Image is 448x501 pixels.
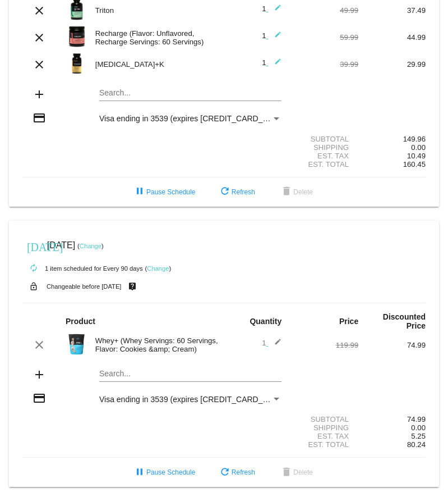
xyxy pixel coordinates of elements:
[33,4,46,17] mat-icon: clear
[291,440,358,449] div: Est. Total
[262,4,281,13] span: 1
[280,468,313,476] span: Delete
[209,182,264,202] button: Refresh
[358,60,426,69] div: 29.99
[358,33,426,42] div: 44.99
[33,391,46,405] mat-icon: credit_card
[291,135,358,143] div: Subtotal
[291,143,358,152] div: Shipping
[47,283,122,290] small: Changeable before [DATE]
[33,368,46,381] mat-icon: add
[27,262,40,275] mat-icon: autorenew
[90,60,224,69] div: [MEDICAL_DATA]+K
[291,33,358,42] div: 59.99
[218,185,232,199] mat-icon: refresh
[358,415,426,423] div: 74.99
[66,317,95,326] strong: Product
[262,58,281,67] span: 1
[250,317,281,326] strong: Quantity
[209,462,264,482] button: Refresh
[33,58,46,71] mat-icon: clear
[66,52,88,75] img: Image-1-Carousel-Vitamin-DK-Photoshoped-1000x1000-1.png
[411,143,426,152] span: 0.00
[126,279,139,294] mat-icon: live_help
[218,468,255,476] span: Refresh
[358,135,426,143] div: 149.96
[339,317,358,326] strong: Price
[27,279,40,294] mat-icon: lock_open
[291,432,358,440] div: Est. Tax
[133,468,195,476] span: Pause Schedule
[291,423,358,432] div: Shipping
[280,466,293,480] mat-icon: delete
[291,341,358,349] div: 119.99
[262,339,281,347] span: 1
[271,462,322,482] button: Delete
[358,6,426,15] div: 37.49
[280,185,293,199] mat-icon: delete
[133,466,146,480] mat-icon: pause
[218,188,255,196] span: Refresh
[99,395,281,404] mat-select: Payment Method
[218,466,232,480] mat-icon: refresh
[145,265,172,272] small: ( )
[90,6,224,15] div: Triton
[80,243,101,249] a: Change
[280,188,313,196] span: Delete
[407,440,426,449] span: 80.24
[383,312,426,330] strong: Discounted Price
[90,29,224,46] div: Recharge (Flavor: Unflavored, Recharge Servings: 60 Servings)
[403,160,426,168] span: 160.45
[407,152,426,160] span: 10.49
[411,423,426,432] span: 0.00
[66,333,88,356] img: Image-1-Carousel-Whey-5lb-Cookies-n-Cream.png
[291,415,358,423] div: Subtotal
[99,89,281,98] input: Search...
[77,243,104,249] small: ( )
[133,185,146,199] mat-icon: pause
[33,88,46,101] mat-icon: add
[291,152,358,160] div: Est. Tax
[33,31,46,44] mat-icon: clear
[33,338,46,352] mat-icon: clear
[66,25,88,48] img: Recharge-60S-bottle-Image-Carousel-Unflavored.png
[147,265,169,272] a: Change
[358,341,426,349] div: 74.99
[99,395,287,404] span: Visa ending in 3539 (expires [CREDIT_CARD_DATA])
[262,31,281,40] span: 1
[411,432,426,440] span: 5.25
[133,188,195,196] span: Pause Schedule
[268,31,281,44] mat-icon: edit
[268,4,281,17] mat-icon: edit
[291,160,358,168] div: Est. Total
[124,462,204,482] button: Pause Schedule
[268,338,281,352] mat-icon: edit
[99,114,287,123] span: Visa ending in 3539 (expires [CREDIT_CARD_DATA])
[291,60,358,69] div: 39.99
[27,239,40,253] mat-icon: [DATE]
[33,111,46,125] mat-icon: credit_card
[22,265,143,272] small: 1 item scheduled for Every 90 days
[291,6,358,15] div: 49.99
[90,336,224,353] div: Whey+ (Whey Servings: 60 Servings, Flavor: Cookies &amp; Cream)
[99,114,281,123] mat-select: Payment Method
[271,182,322,202] button: Delete
[99,370,281,379] input: Search...
[268,58,281,71] mat-icon: edit
[124,182,204,202] button: Pause Schedule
